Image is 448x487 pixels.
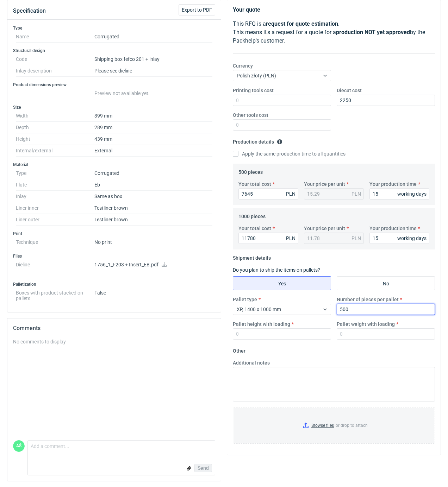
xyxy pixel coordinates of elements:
dt: Boxes with product stacked on pallets [16,287,94,301]
input: 0 [337,95,435,106]
label: Diecut cost [337,87,362,94]
h2: Comments [13,324,215,333]
span: XP, 1400 x 1000 mm [237,306,281,312]
strong: request for quote estimation [266,20,338,27]
label: Do you plan to ship the items on pallets? [233,267,320,273]
h3: Structural design [13,48,215,53]
label: Yes [233,276,331,290]
dt: Height [16,133,94,145]
label: Your price per unit [304,225,345,232]
dt: Name [16,31,94,43]
label: Currency [233,62,253,69]
dd: Please see dieline [94,65,212,77]
dt: Technique [16,236,94,248]
input: 0 [233,328,331,340]
label: Your total cost [238,181,271,188]
div: working days [397,190,427,197]
label: Apply the same production time to all quantities [233,150,346,157]
strong: Your quote [233,6,260,13]
input: 0 [337,304,435,315]
legend: Shipment details [233,252,271,261]
button: Specification [13,2,46,19]
label: Pallet weight with loading [337,321,395,328]
div: PLN [286,190,295,197]
dt: Flute [16,179,94,191]
figcaption: AŚ [13,440,25,452]
div: PLN [286,235,295,242]
dd: Corrugated [94,167,212,179]
dt: Dieline [16,259,94,276]
div: No comments to display [13,338,215,345]
label: Your production time [369,225,417,232]
h3: Material [13,162,215,167]
input: 0 [369,233,429,244]
div: Adrian Świerżewski [13,440,25,452]
dt: Code [16,53,94,65]
h3: Size [13,105,215,110]
dd: Shipping box fefco 201 + inlay [94,53,212,65]
dd: False [94,287,212,301]
label: Pallet type [233,296,257,303]
input: 0 [337,328,435,340]
dt: Liner inner [16,202,94,214]
dt: Inlay description [16,65,94,77]
h3: Files [13,253,215,259]
div: PLN [351,190,361,197]
legend: Production details [233,136,282,145]
dt: Inlay [16,191,94,202]
legend: 1000 pieces [238,211,266,219]
span: Export to PDF [182,7,212,12]
dt: Type [16,167,94,179]
p: This RFQ is a . This means it's a request for a quote for a by the Packhelp's customer. [233,20,435,45]
dd: Testliner brown [94,214,212,226]
dd: Same as box [94,191,212,202]
button: Send [194,464,212,472]
input: 0 [233,95,331,106]
dd: 439 mm [94,133,212,145]
div: working days [397,235,427,242]
dt: Internal/external [16,145,94,157]
h3: Print [13,231,215,236]
dd: External [94,145,212,157]
button: Export to PDF [179,4,215,15]
dd: Corrugated [94,31,212,43]
dt: Depth [16,122,94,133]
dd: 289 mm [94,122,212,133]
label: Your price per unit [304,181,345,188]
div: PLN [351,235,361,242]
dd: 399 mm [94,110,212,122]
span: Polish złoty (PLN) [237,73,276,78]
input: 0 [369,188,429,200]
label: Additional notes [233,359,270,366]
input: 0 [238,188,298,200]
label: Your total cost [238,225,271,232]
input: 0 [233,119,331,131]
dd: No print [94,236,212,248]
label: Printing tools cost [233,87,274,94]
p: 1756_1_F203 + Insert_EB.pdf [94,262,212,268]
dt: Width [16,110,94,122]
h3: Palletization [13,282,215,287]
legend: Other [233,345,245,354]
label: No [337,276,435,290]
h3: Type [13,25,215,31]
span: Preview not available yet. [94,90,150,96]
label: Pallet height with loading [233,321,290,328]
span: Send [198,466,209,470]
label: or drop to attach [233,407,435,443]
strong: production NOT yet approved [336,29,410,36]
dd: Eb [94,179,212,191]
dd: Testliner brown [94,202,212,214]
label: Other tools cost [233,112,268,119]
legend: 500 pieces [238,166,263,175]
input: 0 [238,233,298,244]
label: Your production time [369,181,417,188]
dt: Liner outer [16,214,94,226]
label: Number of pieces per pallet [337,296,399,303]
h3: Product dimensions preview [13,82,215,88]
